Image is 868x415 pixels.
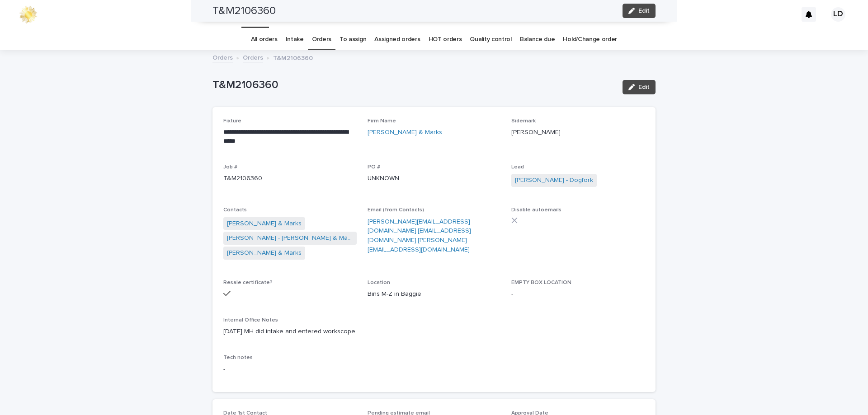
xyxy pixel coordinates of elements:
a: [PERSON_NAME] - Dogfork [515,176,593,185]
span: Lead [511,164,524,170]
a: [EMAIL_ADDRESS][DOMAIN_NAME] [368,228,471,243]
p: T&M2106360 [212,79,615,92]
p: T&M2106360 [273,52,313,62]
span: Edit [638,84,650,90]
a: Orders [212,52,233,62]
span: Firm Name [368,118,396,124]
span: Sidemark [511,118,536,124]
span: Contacts [223,207,247,213]
span: Fixture [223,118,241,124]
p: T&M2106360 [223,174,357,183]
a: Orders [312,29,331,50]
span: Job # [223,164,237,170]
a: Intake [286,29,304,50]
a: [PERSON_NAME] - [PERSON_NAME] & Marks [227,233,353,243]
span: Resale certificate? [223,280,273,285]
a: [PERSON_NAME] & Marks [227,219,302,228]
a: Assigned orders [374,29,420,50]
span: Internal Office Notes [223,317,278,323]
span: Location [368,280,390,285]
button: Edit [623,80,656,94]
span: EMPTY BOX LOCATION [511,280,571,285]
p: Bins M-Z in Baggie [368,289,501,299]
p: - [223,365,645,374]
a: Orders [243,52,263,62]
span: Email (from Contacts) [368,207,424,213]
span: Tech notes [223,355,253,360]
a: [PERSON_NAME] & Marks [227,248,302,258]
a: Hold/Change order [563,29,617,50]
a: [PERSON_NAME][EMAIL_ADDRESS][DOMAIN_NAME] [368,219,470,234]
p: [PERSON_NAME] [511,128,645,137]
a: [PERSON_NAME] & Marks [368,128,442,137]
a: All orders [251,29,278,50]
p: , , [368,217,501,255]
a: HOT orders [429,29,462,50]
img: 0ffKfDbyRa2Iv8hnaAqg [18,5,38,23]
a: To assign [340,29,366,50]
p: [DATE] MH did intake and entered workscope [223,327,645,336]
p: UNKNOWN [368,174,501,183]
a: Quality control [470,29,511,50]
p: - [511,289,645,299]
span: PO # [368,164,380,170]
div: LD [831,7,845,22]
a: [PERSON_NAME][EMAIL_ADDRESS][DOMAIN_NAME] [368,237,470,253]
span: Disable autoemails [511,207,561,213]
a: Balance due [520,29,555,50]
